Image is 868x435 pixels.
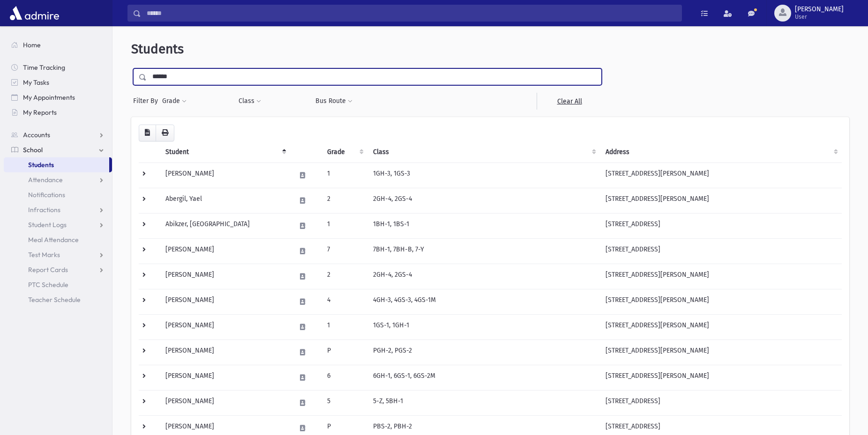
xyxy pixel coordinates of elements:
td: [STREET_ADDRESS][PERSON_NAME] [600,162,842,188]
a: Home [4,37,112,52]
button: Print [156,125,174,141]
td: [STREET_ADDRESS][PERSON_NAME] [600,365,842,390]
td: [STREET_ADDRESS][PERSON_NAME] [600,264,842,289]
span: Filter By [133,96,162,106]
th: Grade: activate to sort column ascending [322,141,367,163]
td: [PERSON_NAME] [160,289,290,314]
td: 1 [322,213,367,238]
a: Accounts [4,127,112,142]
td: 6 [322,365,367,390]
td: 2 [322,264,367,289]
span: [PERSON_NAME] [795,6,844,13]
td: [STREET_ADDRESS] [600,213,842,238]
td: 1BH-1, 1BS-1 [367,213,600,238]
span: School [23,146,43,154]
a: Students [4,157,109,172]
a: School [4,142,112,157]
span: Students [28,161,54,169]
td: 4 [322,289,367,314]
span: Infractions [28,206,60,214]
a: Teacher Schedule [4,292,112,307]
td: [STREET_ADDRESS][PERSON_NAME] [600,314,842,339]
span: User [795,13,844,21]
span: Students [131,41,184,57]
span: Accounts [23,131,50,139]
a: Time Tracking [4,60,112,75]
td: [STREET_ADDRESS][PERSON_NAME] [600,339,842,365]
span: Time Tracking [23,63,65,72]
td: 4GH-3, 4GS-3, 4GS-1M [367,289,600,314]
th: Class: activate to sort column ascending [367,141,600,163]
td: 1 [322,314,367,339]
td: [PERSON_NAME] [160,390,290,415]
td: 7 [322,238,367,264]
td: 5-Z, 5BH-1 [367,390,600,415]
td: [STREET_ADDRESS][PERSON_NAME] [600,289,842,314]
span: Teacher Schedule [28,295,81,304]
td: 1GS-1, 1GH-1 [367,314,600,339]
a: PTC Schedule [4,277,112,292]
td: [PERSON_NAME] [160,365,290,390]
td: 7BH-1, 7BH-B, 7-Y [367,238,600,264]
td: [STREET_ADDRESS] [600,238,842,264]
td: [STREET_ADDRESS][PERSON_NAME] [600,188,842,213]
td: Abikzer, [GEOGRAPHIC_DATA] [160,213,290,238]
td: [STREET_ADDRESS] [600,390,842,415]
a: My Tasks [4,75,112,90]
input: Search [141,5,681,22]
a: Clear All [537,93,602,110]
td: P [322,339,367,365]
img: AdmirePro [7,4,61,22]
th: Student: activate to sort column descending [160,141,290,163]
button: Class [238,93,262,110]
td: [PERSON_NAME] [160,162,290,188]
a: Student Logs [4,217,112,232]
span: Home [23,41,41,49]
td: Abergil, Yael [160,188,290,213]
th: Address: activate to sort column ascending [600,141,842,163]
button: Bus Route [315,93,353,110]
span: Notifications [28,191,65,199]
button: CSV [139,125,156,141]
td: [PERSON_NAME] [160,314,290,339]
td: [PERSON_NAME] [160,238,290,264]
span: My Tasks [23,78,49,87]
a: My Reports [4,105,112,120]
td: 1GH-3, 1GS-3 [367,162,600,188]
span: Report Cards [28,265,68,274]
span: Test Marks [28,251,60,259]
a: Meal Attendance [4,232,112,247]
span: PTC Schedule [28,280,68,289]
td: 2GH-4, 2GS-4 [367,188,600,213]
td: 2GH-4, 2GS-4 [367,264,600,289]
a: Report Cards [4,262,112,277]
span: Meal Attendance [28,236,79,244]
span: Student Logs [28,221,67,229]
a: My Appointments [4,90,112,105]
span: My Appointments [23,93,75,102]
td: [PERSON_NAME] [160,264,290,289]
button: Grade [162,93,187,110]
a: Infractions [4,202,112,217]
td: PGH-2, PGS-2 [367,339,600,365]
span: Attendance [28,176,63,184]
td: 5 [322,390,367,415]
td: [PERSON_NAME] [160,339,290,365]
a: Notifications [4,187,112,202]
span: My Reports [23,108,57,117]
a: Test Marks [4,247,112,262]
a: Attendance [4,172,112,187]
td: 2 [322,188,367,213]
td: 1 [322,162,367,188]
td: 6GH-1, 6GS-1, 6GS-2M [367,365,600,390]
